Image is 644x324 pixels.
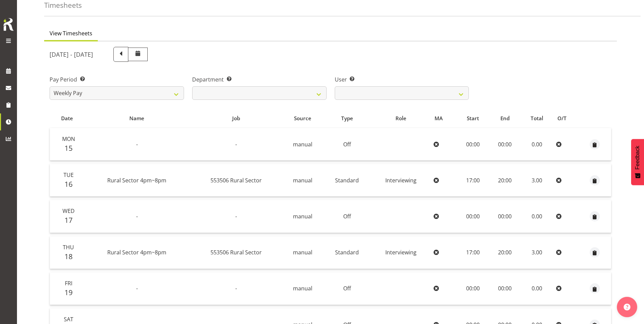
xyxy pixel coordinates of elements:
[136,285,138,292] span: -
[65,288,73,297] span: 19
[65,280,72,287] span: Fri
[65,252,73,261] span: 18
[136,213,138,220] span: -
[520,164,554,197] td: 3.00
[50,75,184,84] label: Pay Period
[500,114,510,122] span: End
[63,244,74,251] span: Thu
[232,114,240,122] span: Job
[489,164,520,197] td: 20:00
[457,272,489,305] td: 00:00
[62,135,75,143] span: Mon
[293,141,312,148] span: manual
[323,236,371,269] td: Standard
[323,272,371,305] td: Off
[192,75,327,84] label: Department
[62,207,75,215] span: Wed
[341,114,353,122] span: Type
[107,249,166,256] span: Rural Sector 4pm~8pm
[489,236,520,269] td: 20:00
[65,215,73,225] span: 17
[520,200,554,233] td: 0.00
[385,249,417,256] span: Interviewing
[634,146,641,169] span: Feedback
[235,285,237,292] span: -
[457,128,489,161] td: 00:00
[631,139,644,185] button: Feedback - Show survey
[520,272,554,305] td: 0.00
[385,177,417,184] span: Interviewing
[489,128,520,161] td: 00:00
[65,143,73,153] span: 15
[467,114,479,122] span: Start
[395,114,406,122] span: Role
[323,128,371,161] td: Off
[323,164,371,197] td: Standard
[624,304,630,310] img: help-xxl-2.png
[457,200,489,233] td: 00:00
[235,141,237,148] span: -
[489,200,520,233] td: 00:00
[557,114,567,122] span: O/T
[520,128,554,161] td: 0.00
[457,164,489,197] td: 17:00
[293,177,312,184] span: manual
[335,75,469,84] label: User
[293,249,312,256] span: manual
[64,316,73,323] span: Sat
[531,114,543,122] span: Total
[235,213,237,220] span: -
[129,114,144,122] span: Name
[50,29,92,37] span: View Timesheets
[61,114,73,122] span: Date
[136,141,138,148] span: -
[293,213,312,220] span: manual
[323,200,371,233] td: Off
[210,249,262,256] span: 553506 Rural Sector
[520,236,554,269] td: 3.00
[293,285,312,292] span: manual
[63,171,74,179] span: Tue
[210,177,262,184] span: 553506 Rural Sector
[65,179,73,189] span: 16
[2,17,15,32] img: Rosterit icon logo
[294,114,311,122] span: Source
[44,1,82,9] h4: Timesheets
[435,114,443,122] span: MA
[457,236,489,269] td: 17:00
[50,51,93,58] h5: [DATE] - [DATE]
[489,272,520,305] td: 00:00
[107,177,166,184] span: Rural Sector 4pm~8pm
